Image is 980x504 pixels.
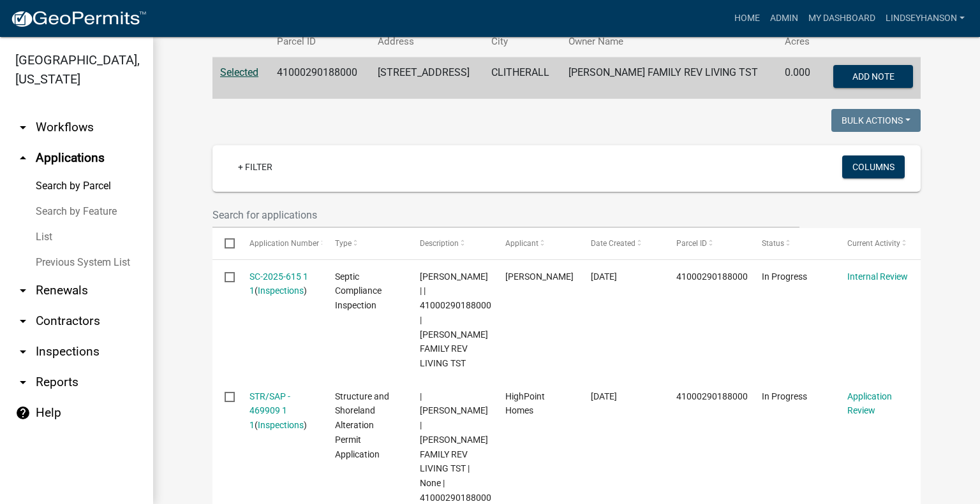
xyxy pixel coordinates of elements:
[269,57,370,99] td: 41000290188000
[579,228,664,259] datatable-header-cell: Date Created
[15,150,31,166] i: arrow_drop_up
[833,65,913,88] button: Add Note
[561,57,777,99] td: [PERSON_NAME] FAMILY REV LIVING TST
[15,344,31,359] i: arrow_drop_down
[835,228,921,259] datatable-header-cell: Current Activity
[664,228,750,259] datatable-header-cell: Parcel ID
[750,228,835,259] datatable-header-cell: Status
[729,6,765,31] a: Home
[880,6,970,31] a: Lindseyhanson
[335,391,389,459] span: Structure and Shoreland Alteration Permit Application
[15,313,31,329] i: arrow_drop_down
[335,239,352,248] span: Type
[505,391,545,416] span: HighPoint Homes
[591,271,617,282] span: 09/04/2025
[847,239,900,248] span: Current Activity
[249,389,311,433] div: ( )
[803,6,880,31] a: My Dashboard
[505,271,574,282] span: Brett Anderson
[249,270,311,299] div: ( )
[370,57,483,99] td: [STREET_ADDRESS]
[15,375,31,390] i: arrow_drop_down
[420,239,459,248] span: Description
[249,391,290,431] a: STR/SAP - 469909 1 1
[258,285,304,296] a: Inspections
[852,71,894,82] span: Add Note
[676,391,748,401] span: 41000290188000
[831,109,921,132] button: Bulk Actions
[484,27,561,57] th: City
[676,239,707,248] span: Parcel ID
[762,239,784,248] span: Status
[237,228,322,259] datatable-header-cell: Application Number
[847,271,908,282] a: Internal Review
[484,57,561,99] td: CLITHERALL
[249,271,308,296] a: SC-2025-615 1 1
[777,27,820,57] th: Acres
[335,271,382,311] span: Septic Compliance Inspection
[15,405,31,421] i: help
[561,27,777,57] th: Owner Name
[493,228,579,259] datatable-header-cell: Applicant
[591,239,635,248] span: Date Created
[370,27,483,57] th: Address
[420,271,491,369] span: Michelle Jevne | | 41000290188000 | PAULSON FAMILY REV LIVING TST
[212,202,799,228] input: Search for applications
[212,228,237,259] datatable-header-cell: Select
[842,155,905,178] button: Columns
[269,27,370,57] th: Parcel ID
[676,271,748,282] span: 41000290188000
[322,228,408,259] datatable-header-cell: Type
[15,120,31,135] i: arrow_drop_down
[258,420,304,430] a: Inspections
[591,391,617,401] span: 08/27/2025
[408,228,493,259] datatable-header-cell: Description
[762,271,807,282] span: In Progress
[777,57,820,99] td: 0.000
[505,239,538,248] span: Applicant
[765,6,803,31] a: Admin
[847,391,892,416] a: Application Review
[249,239,319,248] span: Application Number
[762,391,807,401] span: In Progress
[220,66,258,78] a: Selected
[15,283,31,298] i: arrow_drop_down
[228,155,283,178] a: + Filter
